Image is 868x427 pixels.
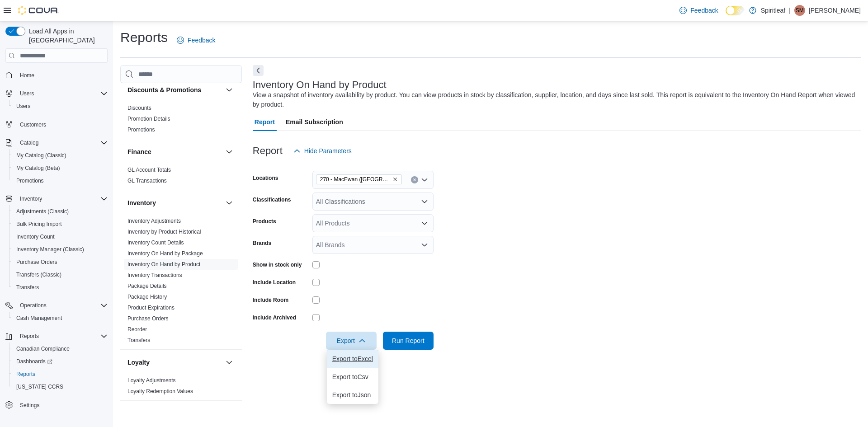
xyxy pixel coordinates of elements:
label: Include Room [253,296,288,304]
span: Adjustments (Classic) [16,208,69,215]
span: Home [16,69,108,80]
h3: Loyalty [127,358,150,367]
a: Cash Management [13,313,66,324]
button: Cash Management [9,312,111,324]
button: Discounts & Promotions [224,84,235,95]
span: Inventory On Hand by Product [127,261,200,268]
span: Export to Excel [332,355,373,362]
span: Canadian Compliance [16,345,70,352]
button: [US_STATE] CCRS [9,380,111,393]
span: Promotions [13,175,108,186]
span: Users [13,101,108,112]
span: Feedback [690,6,718,15]
button: Open list of options [421,220,428,227]
span: Export to Csv [332,373,373,380]
label: Include Location [253,279,296,286]
button: Export toExcel [327,350,378,368]
a: Feedback [676,1,722,19]
span: Transfers [13,282,108,293]
button: Settings [2,399,111,412]
span: Home [20,72,34,79]
button: My Catalog (Classic) [9,149,111,162]
a: Inventory Manager (Classic) [13,244,88,255]
span: 270 - MacEwan (Edmonton) [316,174,402,184]
button: Inventory [127,198,222,207]
span: Washington CCRS [13,381,108,392]
a: Loyalty Adjustments [127,377,176,384]
span: [US_STATE] CCRS [16,383,63,390]
a: Inventory Transactions [127,272,182,278]
span: Users [16,103,30,110]
h3: Inventory On Hand by Product [253,80,387,90]
label: Show in stock only [253,261,302,268]
span: 270 - MacEwan ([GEOGRAPHIC_DATA]) [320,175,391,184]
button: Open list of options [421,198,428,205]
button: Export [326,332,377,350]
a: Inventory by Product Historical [127,229,201,235]
a: My Catalog (Beta) [13,163,64,174]
button: Purchase Orders [9,256,111,268]
button: Bulk Pricing Import [9,218,111,230]
span: Promotion Details [127,115,170,122]
button: Open list of options [421,241,428,249]
button: Home [2,68,111,81]
label: Include Archived [253,314,296,321]
span: Discounts [127,104,151,112]
button: Users [9,100,111,113]
button: Discounts & Promotions [127,85,222,94]
label: Brands [253,239,271,247]
a: Reports [13,369,39,380]
span: Operations [20,302,47,309]
label: Classifications [253,196,291,203]
span: GL Transactions [127,177,167,184]
a: Loyalty Redemption Values [127,388,193,394]
a: Discounts [127,105,151,111]
div: Loyalty [120,375,242,400]
span: Purchase Orders [16,258,57,266]
button: Inventory [2,192,111,205]
div: Finance [120,164,242,190]
span: Reports [20,333,39,340]
a: GL Transactions [127,178,167,184]
label: Locations [253,174,278,182]
button: Reports [2,330,111,343]
span: Loyalty Adjustments [127,377,176,384]
a: Customers [16,119,50,130]
span: Settings [16,399,108,411]
span: Catalog [20,139,38,146]
button: Export toJson [327,386,378,404]
button: Adjustments (Classic) [9,205,111,218]
h1: Reports [120,28,168,47]
div: Shelby M [794,5,805,16]
span: Inventory Manager (Classic) [13,244,108,255]
a: Promotions [13,175,47,186]
div: Inventory [120,216,242,349]
span: My Catalog (Beta) [13,163,108,174]
img: Cova [18,6,59,15]
span: Package Details [127,282,167,290]
button: Transfers (Classic) [9,268,111,281]
h3: Discounts & Promotions [127,85,201,94]
span: Settings [20,402,39,409]
a: Transfers [13,282,42,293]
button: Reports [16,331,42,342]
span: Adjustments (Classic) [13,206,108,217]
span: SM [796,5,804,16]
a: Inventory On Hand by Package [127,250,203,257]
span: Reorder [127,326,147,333]
span: Feedback [188,36,215,45]
span: My Catalog (Classic) [16,152,66,159]
span: Inventory Transactions [127,272,182,279]
button: Catalog [16,137,42,148]
button: Finance [127,147,222,156]
button: Inventory [16,193,46,204]
button: Transfers [9,281,111,294]
a: Users [13,101,34,112]
span: Product Expirations [127,304,175,311]
a: Promotions [127,127,155,133]
button: Next [253,65,264,76]
a: Settings [16,400,43,411]
span: Inventory Count Details [127,239,184,246]
button: Loyalty [127,358,222,367]
button: Loyalty [224,357,235,368]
